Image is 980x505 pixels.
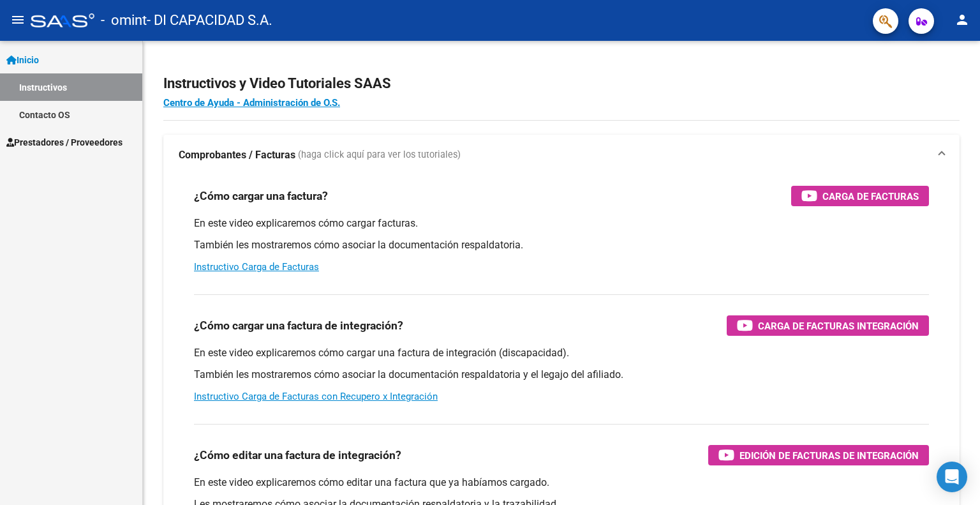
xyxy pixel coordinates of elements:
[194,446,401,464] h3: ¿Cómo editar una factura de integración?
[163,97,340,109] a: Centro de Ayuda - Administración de O.S.
[708,445,929,465] button: Edición de Facturas de integración
[954,12,970,27] mat-icon: person
[147,6,272,34] span: - DI CAPACIDAD S.A.
[791,186,929,206] button: Carga de Facturas
[739,448,919,464] span: Edición de Facturas de integración
[194,476,929,490] p: En este video explicaremos cómo editar una factura que ya habíamos cargado.
[727,315,929,336] button: Carga de Facturas Integración
[194,346,929,360] p: En este video explicaremos cómo cargar una factura de integración (discapacidad).
[194,261,319,273] a: Instructivo Carga de Facturas
[194,317,403,335] h3: ¿Cómo cargar una factura de integración?
[163,135,960,176] mat-expansion-panel-header: Comprobantes / Facturas (haga click aquí para ver los tutoriales)
[194,368,929,382] p: También les mostraremos cómo asociar la documentación respaldatoria y el legajo del afiliado.
[179,148,295,162] strong: Comprobantes / Facturas
[194,216,929,230] p: En este video explicaremos cómo cargar facturas.
[937,462,967,492] div: Open Intercom Messenger
[194,187,328,205] h3: ¿Cómo cargar una factura?
[163,72,960,96] h2: Instructivos y Video Tutoriales SAAS
[194,238,929,252] p: También les mostraremos cómo asociar la documentación respaldatoria.
[10,12,26,27] mat-icon: menu
[758,318,919,334] span: Carga de Facturas Integración
[822,188,919,204] span: Carga de Facturas
[194,391,438,402] a: Instructivo Carga de Facturas con Recupero x Integración
[298,148,461,162] span: (haga click aquí para ver los tutoriales)
[6,53,39,67] span: Inicio
[101,6,147,34] span: - omint
[6,135,122,149] span: Prestadores / Proveedores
